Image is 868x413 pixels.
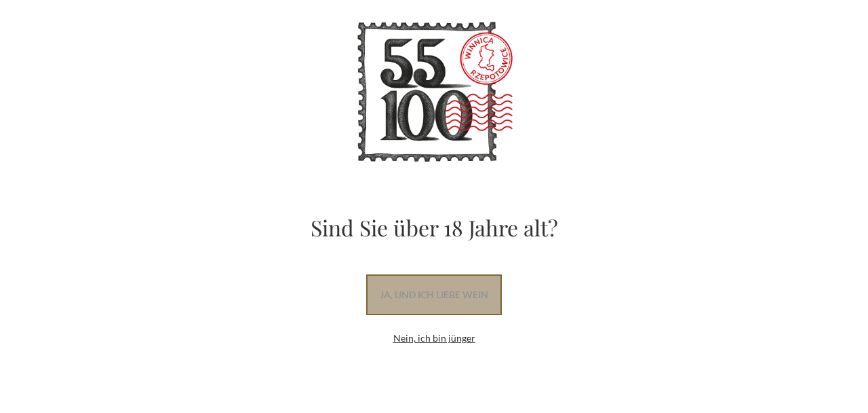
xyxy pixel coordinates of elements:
img: 55-100 Logotyp – Briefmarke mit dem Code 55-100 im Inneren [353,12,515,175]
a: ja, und ich liebe Wein [366,274,502,315]
a: Nein, ich bin jünger [393,332,475,344]
font: Sind Sie über 18 Jahre alt? [311,213,558,242]
font: ja, und ich liebe Wein [380,289,488,300]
